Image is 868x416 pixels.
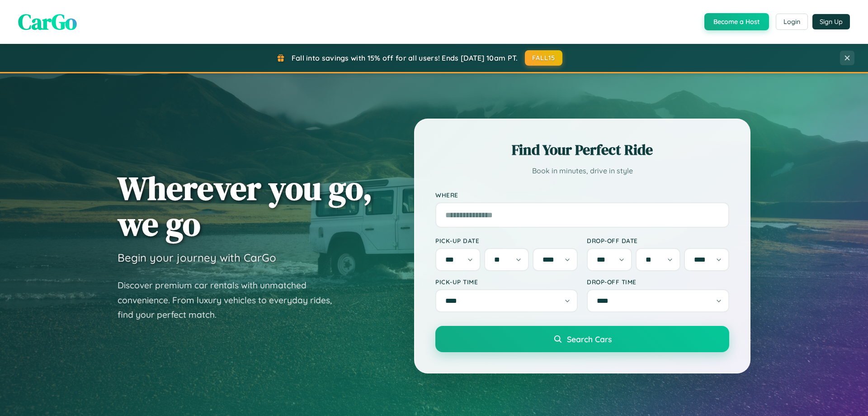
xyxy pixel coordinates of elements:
h2: Find Your Perfect Ride [435,140,729,160]
button: Search Cars [435,326,729,352]
span: Search Cars [567,334,612,344]
label: Where [435,191,729,199]
label: Pick-up Date [435,237,578,244]
button: Become a Host [704,13,769,30]
h3: Begin your journey with CarGo [118,251,276,264]
button: Login [776,14,808,30]
span: CarGo [18,7,77,37]
label: Drop-off Time [587,278,729,286]
h1: Wherever you go, we go [118,170,373,242]
button: FALL15 [525,50,563,66]
span: Fall into savings with 15% off for all users! Ends [DATE] 10am PT. [292,53,518,62]
button: Sign Up [812,14,850,29]
p: Book in minutes, drive in style [435,164,729,177]
label: Drop-off Date [587,237,729,244]
p: Discover premium car rentals with unmatched convenience. From luxury vehicles to everyday rides, ... [118,278,344,322]
label: Pick-up Time [435,278,578,286]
